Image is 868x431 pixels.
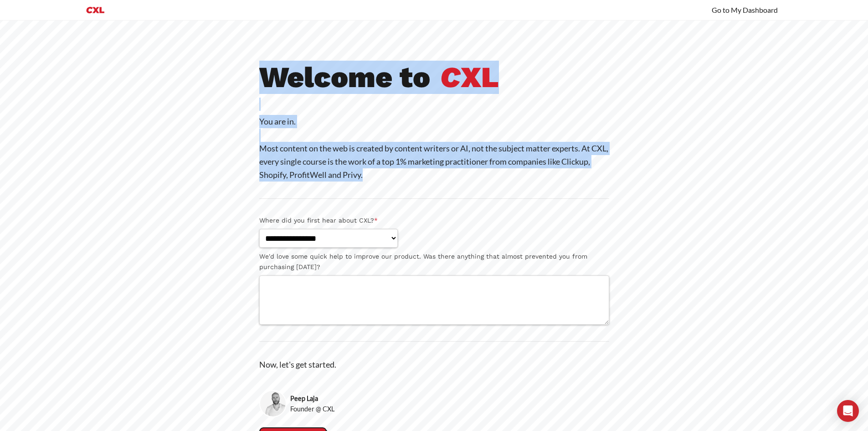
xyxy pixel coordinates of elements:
div: Open Intercom Messenger [837,400,859,422]
img: Peep Laja, Founder @ CXL [259,390,287,418]
p: Now, let's get started. [259,358,609,371]
strong: Peep Laja [290,393,334,404]
b: Welcome to [259,60,430,94]
p: You are in. Most content on the web is created by content writers or AI, not the subject matter e... [259,115,609,182]
i: C [440,60,461,94]
span: Founder @ CXL [290,404,334,414]
label: We'd love some quick help to improve our product. Was there anything that almost prevented you fr... [259,251,609,272]
label: Where did you first hear about CXL? [259,215,609,226]
b: XL [440,60,499,94]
